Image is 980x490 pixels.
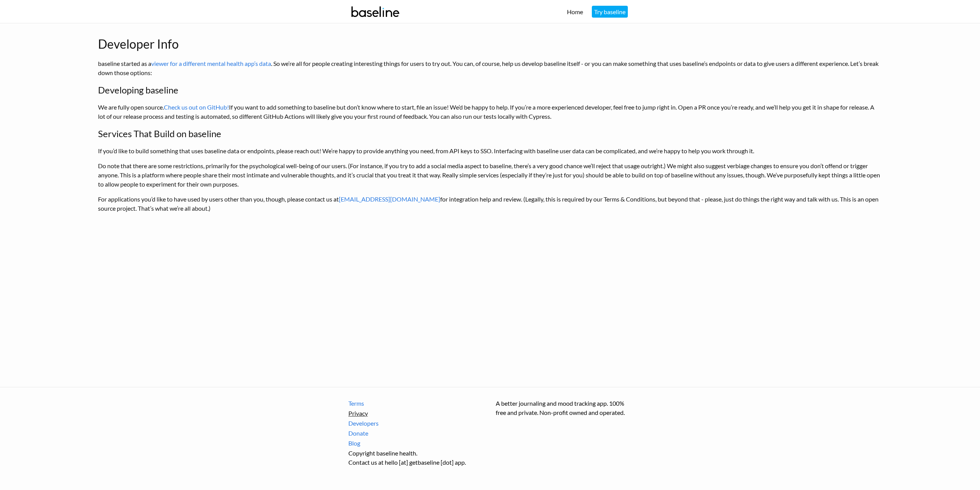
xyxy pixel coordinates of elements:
[98,161,882,189] p: Do note that there are some restrictions, primarily for the psychological well-being of our users...
[339,195,440,203] a: [EMAIL_ADDRESS][DOMAIN_NAME]
[348,429,484,438] a: Donate
[348,399,484,408] a: Terms
[98,83,882,97] h2: Developing baseline
[98,195,882,213] p: For applications you’d like to have used by users other than you, though, please contact us at fo...
[348,419,484,428] a: Developers
[496,399,632,417] p: A better journaling and mood tracking app. 100% free and private. Non-profit owned and operated.
[98,146,882,156] p: If you’d like to build something that uses baseline data or endpoints, please reach out! We’re ha...
[151,60,271,67] a: viewer for a different mental health app’s data
[98,103,882,121] p: We are fully open source. If you want to add something to baseline but don’t know where to start,...
[348,439,484,448] a: Blog
[164,103,229,111] a: Check us out on GitHub!
[348,449,484,467] p: Copyright baseline health. Contact us at hello [at] getbaseline [dot] app.
[98,35,882,53] h1: Developer Info
[98,59,882,77] p: baseline started as a . So we’re all for people creating interesting things for users to try out....
[98,127,882,141] h2: Services That Build on baseline
[567,8,583,15] a: Home
[348,1,402,22] img: baseline
[592,6,628,18] a: Try baseline
[348,409,484,418] a: Privacy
